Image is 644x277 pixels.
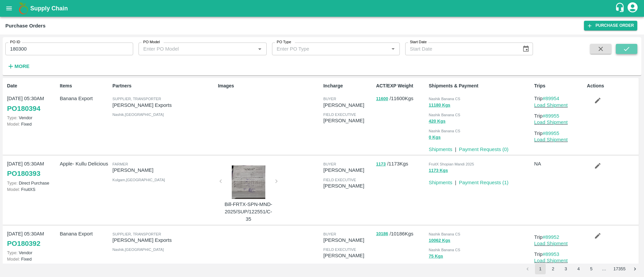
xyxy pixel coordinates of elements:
[429,134,440,141] button: 0 Kgs
[323,113,356,117] span: field executive
[323,97,336,101] span: buyer
[5,61,31,72] button: More
[376,160,426,168] p: / 1173 Kgs
[7,250,17,255] span: Type:
[429,248,460,252] span: Nashik Banana CS
[143,40,160,45] label: PO Model
[389,45,397,53] button: Open
[376,230,426,238] p: / 10186 Kgs
[60,95,110,102] p: Banana Export
[5,21,46,30] div: Purchase Orders
[7,115,17,120] span: Type:
[543,131,559,136] a: #89955
[323,252,373,259] p: [PERSON_NAME]
[429,167,448,175] button: 1173 Kgs
[459,147,508,152] a: Payment Requests (0)
[429,232,460,236] span: Nashik Banana CS
[7,115,57,121] p: Vendor
[452,176,456,186] div: |
[323,162,336,166] span: buyer
[323,236,373,244] p: [PERSON_NAME]
[429,97,460,101] span: Nashik Banana CS
[323,82,373,89] p: Incharge
[376,95,426,102] p: / 11600 Kgs
[543,96,559,101] a: #89954
[60,230,110,237] p: Banana Export
[7,95,57,102] p: [DATE] 05:30AM
[112,248,164,252] span: Nashik , [GEOGRAPHIC_DATA]
[459,180,508,185] a: Payment Requests (1)
[323,182,373,190] p: [PERSON_NAME]
[429,180,452,185] a: Shipments
[534,233,584,241] p: Trip
[534,130,584,137] p: Trip
[573,264,584,274] button: Go to page 4
[534,120,568,125] a: Load Shipment
[429,237,450,245] button: 10062 Kgs
[323,101,373,109] p: [PERSON_NAME]
[7,186,57,193] p: FruitXS
[615,2,627,14] div: customer-support
[429,129,460,133] span: Nashik Banana CS
[323,117,373,124] p: [PERSON_NAME]
[112,232,161,236] span: Supplier, Transporter
[429,162,474,166] span: FruitX Shopian Mandi 2025
[17,2,30,15] img: logo
[534,251,584,258] p: Trip
[223,201,274,223] p: Bill-FRTX-SPN-MND-2025/SUP/122551/C-35
[7,181,17,186] span: Type:
[534,82,584,89] p: Trips
[586,264,597,274] button: Go to page 5
[534,112,584,120] p: Trip
[587,82,637,89] p: Actions
[7,237,40,250] a: PO180392
[323,232,336,236] span: buyer
[7,257,20,262] span: Model:
[323,248,356,252] span: field executive
[7,102,40,115] a: PO180394
[7,167,40,180] a: PO180393
[7,230,57,237] p: [DATE] 05:30AM
[429,82,531,89] p: Shipments & Payment
[112,236,215,244] p: [PERSON_NAME] Exports
[548,264,558,274] button: Go to page 2
[7,180,57,186] p: Direct Purchase
[405,43,517,55] input: Start Date
[584,21,637,30] a: Purchase Order
[599,266,609,272] div: …
[376,230,388,238] button: 10186
[376,160,386,168] button: 1173
[274,45,387,53] input: Enter PO Type
[534,95,584,102] p: Trip
[1,1,17,16] button: open drawer
[323,166,373,174] p: [PERSON_NAME]
[7,82,57,89] p: Date
[630,264,640,274] button: Go to next page
[323,178,356,182] span: field executive
[60,82,110,89] p: Items
[534,160,584,167] p: NA
[452,143,456,153] div: |
[112,166,215,174] p: [PERSON_NAME]
[5,43,133,55] input: Enter PO ID
[376,95,388,103] button: 11600
[534,258,568,263] a: Load Shipment
[7,122,20,127] span: Model:
[277,40,291,45] label: PO Type
[627,1,639,15] div: account of current user
[10,40,20,45] label: PO ID
[112,82,215,89] p: Partners
[218,82,321,89] p: Images
[7,121,57,127] p: Fixed
[30,4,615,13] a: Supply Chain
[376,82,426,89] p: ACT/EXP Weight
[112,162,128,166] span: Farmer
[7,160,57,167] p: [DATE] 05:30AM
[429,118,445,125] button: 420 Kgs
[534,241,568,246] a: Load Shipment
[7,187,20,192] span: Model:
[112,113,164,117] span: Nashik , [GEOGRAPHIC_DATA]
[429,113,460,117] span: Nashik Banana CS
[520,43,532,55] button: Choose date
[611,264,628,274] button: Go to page 17355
